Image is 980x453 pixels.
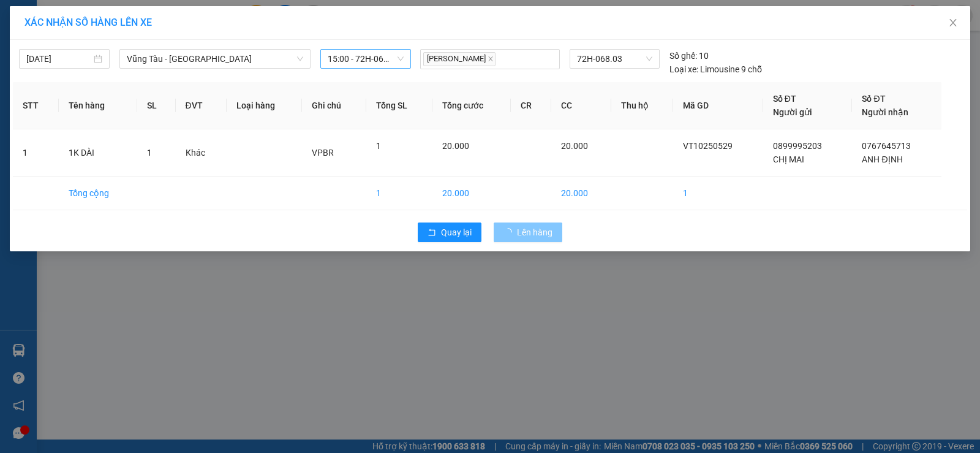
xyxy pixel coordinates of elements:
span: rollback [428,228,436,238]
input: 15/10/2025 [26,52,91,66]
span: Người nhận [862,107,908,117]
span: loading [503,228,517,237]
th: CC [551,82,612,129]
span: 72H-068.03 [577,50,652,68]
span: close [488,56,494,62]
th: Tổng SL [366,82,432,129]
span: CHỊ MAI [773,154,804,164]
span: Loại xe: [669,63,698,76]
span: 20.000 [561,141,588,151]
div: 10 [669,49,709,63]
button: Lên hàng [494,223,562,242]
th: Ghi chú [302,82,366,129]
span: 1 [376,141,381,151]
button: rollbackQuay lại [418,223,481,242]
div: Limousine 9 chỗ [669,63,762,76]
span: close [948,18,958,28]
span: 0899995203 [773,141,822,151]
td: 1 [366,177,432,210]
td: Khác [176,129,227,177]
span: down [296,55,304,63]
span: Số ĐT [773,94,796,104]
span: Số ĐT [862,94,885,104]
span: VT10250529 [683,141,733,151]
span: [PERSON_NAME] [423,52,496,66]
span: Vũng Tàu - Sân Bay [127,50,303,68]
span: 0767645713 [862,141,911,151]
button: Close [936,6,970,40]
span: ANH ĐỊNH [862,154,902,164]
span: Quay lại [441,226,472,239]
th: Mã GD [673,82,763,129]
span: VPBR [312,148,334,158]
span: 1 [147,148,152,158]
span: 20.000 [442,141,469,151]
th: Thu hộ [611,82,673,129]
th: ĐVT [176,82,227,129]
span: 15:00 - 72H-068.03 [328,50,404,68]
th: Tên hàng [59,82,137,129]
span: Người gửi [773,107,812,117]
td: 1 [673,177,763,210]
th: SL [137,82,175,129]
th: CR [511,82,551,129]
th: STT [13,82,59,129]
td: 1 [13,129,59,177]
td: 1K DÀI [59,129,137,177]
span: Số ghế: [669,49,697,63]
th: Tổng cước [432,82,511,129]
td: Tổng cộng [59,177,137,210]
td: 20.000 [432,177,511,210]
span: Lên hàng [517,226,552,239]
span: XÁC NHẬN SỐ HÀNG LÊN XE [24,17,152,28]
th: Loại hàng [227,82,303,129]
td: 20.000 [551,177,612,210]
